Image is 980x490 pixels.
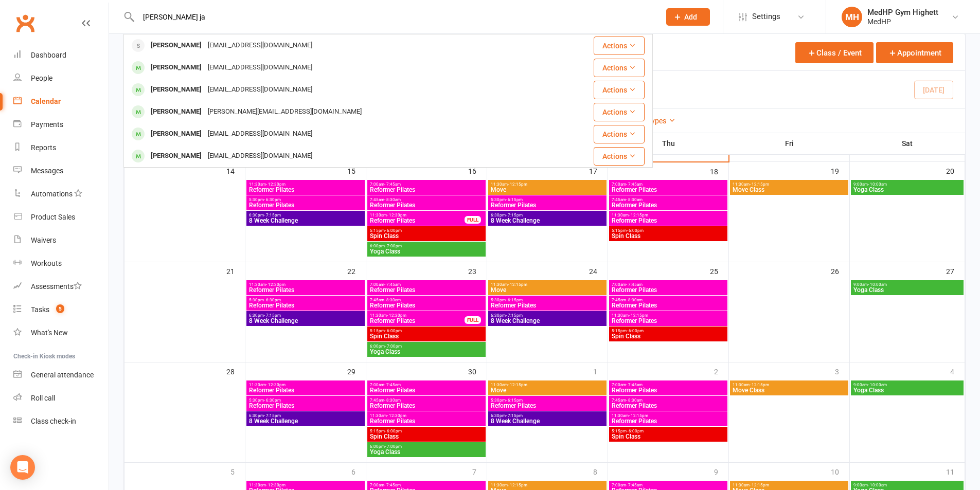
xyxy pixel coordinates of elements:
[13,364,109,387] a: General attendance kiosk mode
[611,187,725,193] span: Reformer Pilates
[611,418,725,424] span: Reformer Pilates
[248,187,363,193] span: Reformer Pilates
[148,126,205,141] div: [PERSON_NAME]
[835,362,849,379] div: 3
[385,244,402,248] span: - 7:00pm
[710,262,728,279] div: 25
[594,37,645,55] button: Actions
[490,187,604,193] span: Move
[490,182,604,187] span: 11:30am
[465,316,481,324] div: FULL
[384,182,401,187] span: - 7:45am
[608,133,729,154] th: Thu
[369,349,484,355] span: Yoga Class
[13,183,109,206] a: Automations
[611,302,725,308] span: Reformer Pilates
[266,282,286,287] span: - 12:30pm
[205,60,315,75] div: [EMAIL_ADDRESS][DOMAIN_NAME]
[626,182,643,187] span: - 7:45am
[611,313,725,318] span: 11:30am
[369,383,484,387] span: 7:00am
[248,483,363,487] span: 11:30am
[248,383,363,387] span: 11:30am
[31,167,63,175] div: Messages
[13,275,109,298] a: Assessments
[611,483,725,487] span: 7:00am
[842,7,862,27] div: MH
[248,197,363,202] span: 5:30pm
[148,38,205,53] div: [PERSON_NAME]
[490,383,604,387] span: 11:30am
[594,59,645,77] button: Actions
[506,213,523,217] span: - 7:15pm
[13,387,109,410] a: Roll call
[266,383,286,387] span: - 12:30pm
[369,449,484,455] span: Yoga Class
[248,318,363,324] span: 8 Week Challenge
[611,433,725,440] span: Spin Class
[248,182,363,187] span: 11:30am
[868,282,887,287] span: - 10:00am
[611,403,725,409] span: Reformer Pilates
[950,362,965,379] div: 4
[611,383,725,387] span: 7:00am
[248,282,363,287] span: 11:30am
[490,418,604,424] span: 8 Week Challenge
[13,67,109,90] a: People
[369,302,484,308] span: Reformer Pilates
[465,216,481,224] div: FULL
[490,403,604,409] span: Reformer Pilates
[468,162,487,179] div: 16
[248,302,363,308] span: Reformer Pilates
[850,133,965,154] th: Sat
[369,202,484,208] span: Reformer Pilates
[490,287,604,293] span: Move
[31,394,55,402] div: Roll call
[627,429,644,433] span: - 6:00pm
[626,398,643,403] span: - 8:30am
[853,182,961,187] span: 9:00am
[506,313,523,318] span: - 7:15pm
[369,228,484,233] span: 5:15pm
[593,362,608,379] div: 1
[369,398,484,403] span: 7:45am
[226,162,245,179] div: 14
[369,413,484,418] span: 11:30am
[490,202,604,208] span: Reformer Pilates
[31,305,49,314] div: Tasks
[351,463,366,480] div: 6
[611,429,725,433] span: 5:15pm
[611,287,725,293] span: Reformer Pilates
[506,413,523,418] span: - 7:15pm
[369,318,465,324] span: Reformer Pilates
[248,287,363,293] span: Reformer Pilates
[56,304,64,313] span: 5
[626,483,643,487] span: - 7:45am
[853,187,961,193] span: Yoga Class
[611,233,725,239] span: Spin Class
[31,143,56,152] div: Reports
[853,287,961,293] span: Yoga Class
[31,417,76,425] div: Class check-in
[611,387,725,393] span: Reformer Pilates
[369,333,484,339] span: Spin Class
[384,398,401,403] span: - 8:30am
[611,398,725,403] span: 7:45am
[611,333,725,339] span: Spin Class
[264,298,281,302] span: - 6:30pm
[31,259,62,267] div: Workouts
[226,362,245,379] div: 28
[31,282,82,291] div: Assessments
[732,483,846,487] span: 11:30am
[629,413,648,418] span: - 12:15pm
[593,463,608,480] div: 8
[347,262,366,279] div: 22
[831,463,849,480] div: 10
[867,8,938,17] div: MedHP Gym Highett
[248,213,363,217] span: 6:30pm
[205,82,315,97] div: [EMAIL_ADDRESS][DOMAIN_NAME]
[506,398,523,403] span: - 6:15pm
[385,329,402,333] span: - 6:00pm
[868,182,887,187] span: - 10:00am
[31,97,61,105] div: Calendar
